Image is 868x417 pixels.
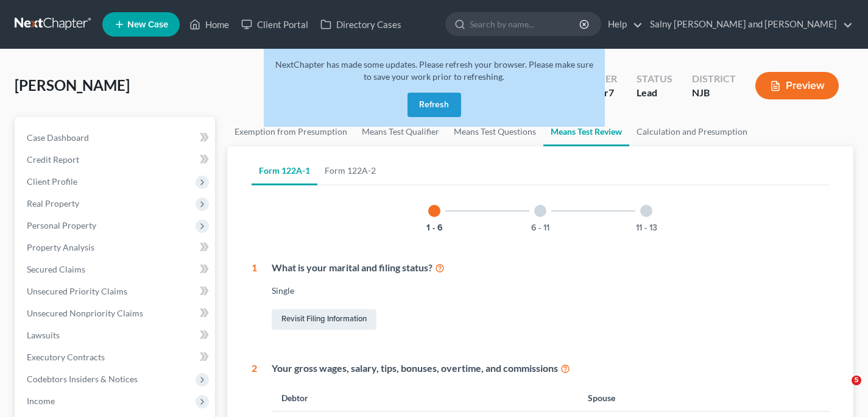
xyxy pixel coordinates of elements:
button: 1 - 6 [426,224,443,232]
span: Case Dashboard [27,132,89,143]
span: Executory Contracts [27,352,105,362]
span: Personal Property [27,220,96,230]
a: Unsecured Priority Claims [17,280,215,302]
a: Calculation and Presumption [629,117,755,146]
input: Search by name... [470,13,581,35]
div: Lead [637,86,672,100]
span: Credit Report [27,154,79,165]
span: Real Property [27,198,79,208]
span: NextChapter has made some updates. Please refresh your browser. Please make sure to save your wor... [275,59,593,82]
iframe: Intercom live chat [827,376,856,405]
span: Unsecured Priority Claims [27,286,127,296]
div: Your gross wages, salary, tips, bonuses, overtime, and commissions [272,362,829,376]
button: 6 - 11 [531,224,549,232]
a: Exemption from Presumption [227,117,355,146]
a: Property Analysis [17,237,215,258]
a: Case Dashboard [17,127,215,149]
a: Revisit Filing Information [272,309,376,330]
a: Secured Claims [17,258,215,280]
span: Codebtors Insiders & Notices [27,374,138,384]
a: Help [602,13,643,35]
button: Refresh [408,93,461,117]
div: NJB [692,86,736,100]
a: Executory Contracts [17,346,215,368]
span: Lawsuits [27,330,60,340]
a: Form 122A-1 [252,156,317,185]
th: Debtor [272,385,578,411]
div: Single [272,285,829,297]
span: Property Analysis [27,242,94,252]
div: Status [637,72,672,86]
span: New Case [127,20,168,29]
div: What is your marital and filing status? [272,261,829,275]
span: 5 [852,376,861,385]
button: 11 - 13 [636,224,657,232]
a: Home [183,13,235,35]
a: Client Portal [235,13,314,35]
a: Salny [PERSON_NAME] and [PERSON_NAME] [644,13,853,35]
span: [PERSON_NAME] [15,76,130,94]
span: Client Profile [27,176,77,187]
a: Directory Cases [314,13,408,35]
span: Unsecured Nonpriority Claims [27,308,143,318]
span: Secured Claims [27,264,85,274]
span: Income [27,396,55,406]
button: Preview [755,72,839,99]
span: 7 [609,87,614,98]
div: 1 [252,261,257,332]
a: Lawsuits [17,324,215,346]
a: Form 122A-2 [317,156,383,185]
div: District [692,72,736,86]
a: Unsecured Nonpriority Claims [17,302,215,324]
a: Credit Report [17,149,215,171]
th: Spouse [578,385,829,411]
